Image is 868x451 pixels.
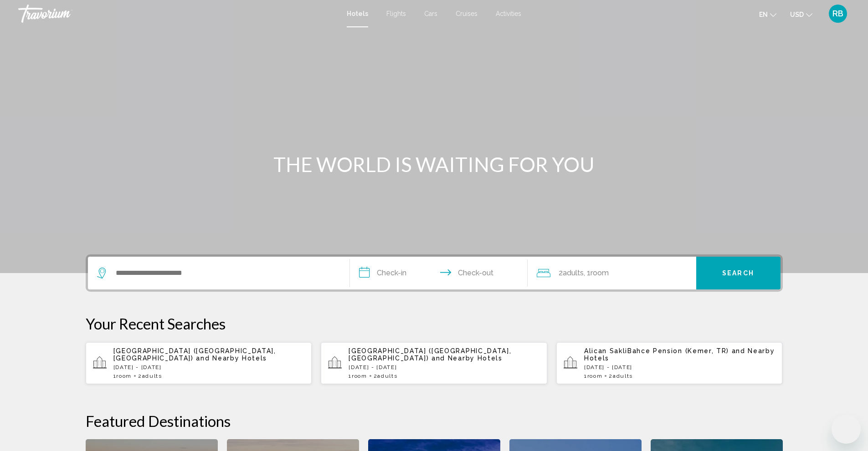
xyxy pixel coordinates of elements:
div: Search widget [88,257,781,289]
span: 1 [113,373,132,379]
iframe: Button to launch messaging window [832,415,861,444]
button: Check in and out dates [350,257,528,289]
button: Alican SakliBahce Pension (Kemer, TR) and Nearby Hotels[DATE] - [DATE]1Room2Adults [556,342,783,385]
span: 1 [584,373,602,379]
span: Search [722,270,754,277]
a: Flights [386,10,406,17]
span: USD [790,11,804,18]
span: and Nearby Hotels [584,347,775,362]
span: Room [116,373,132,379]
p: [DATE] - [DATE] [113,364,305,370]
a: Travorium [18,5,338,23]
span: Adults [563,269,584,277]
span: Adults [613,373,633,379]
span: 2 [138,373,162,379]
span: Adults [142,373,162,379]
p: Your Recent Searches [86,314,783,333]
button: Change currency [790,8,812,21]
span: en [759,11,768,18]
a: Hotels [347,10,368,17]
span: 2 [559,267,584,279]
span: [GEOGRAPHIC_DATA] ([GEOGRAPHIC_DATA], [GEOGRAPHIC_DATA]) [113,347,276,362]
span: 1 [349,373,367,379]
span: 2 [374,373,398,379]
p: [DATE] - [DATE] [349,364,540,370]
span: Room [352,373,367,379]
span: Room [587,373,603,379]
a: Activities [496,10,521,17]
button: Travelers: 2 adults, 0 children [528,257,696,289]
h1: THE WORLD IS WAITING FOR YOU [263,152,605,176]
span: Adults [377,373,397,379]
span: RB [832,9,843,18]
a: Cars [424,10,437,17]
span: Alican SakliBahce Pension (Kemer, TR) [584,347,729,355]
button: [GEOGRAPHIC_DATA] ([GEOGRAPHIC_DATA], [GEOGRAPHIC_DATA]) and Nearby Hotels[DATE] - [DATE]1Room2Ad... [321,342,547,385]
a: Cruises [456,10,478,17]
button: User Menu [826,4,850,23]
span: Room [591,269,609,277]
span: 2 [609,373,633,379]
span: and Nearby Hotels [431,355,503,362]
p: [DATE] - [DATE] [584,364,776,370]
button: [GEOGRAPHIC_DATA] ([GEOGRAPHIC_DATA], [GEOGRAPHIC_DATA]) and Nearby Hotels[DATE] - [DATE]1Room2Ad... [86,342,312,385]
button: Search [696,257,781,289]
h2: Featured Destinations [86,412,783,430]
span: and Nearby Hotels [196,355,267,362]
button: Change language [759,8,776,21]
span: , 1 [584,267,609,279]
span: [GEOGRAPHIC_DATA] ([GEOGRAPHIC_DATA], [GEOGRAPHIC_DATA]) [349,347,511,362]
